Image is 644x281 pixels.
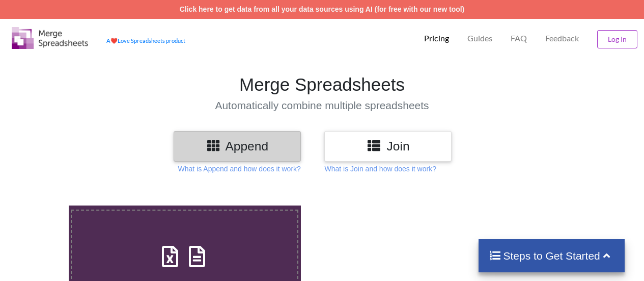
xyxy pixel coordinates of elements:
p: What is Join and how does it work? [324,164,436,174]
p: FAQ [511,33,527,44]
h3: Join [332,139,444,154]
span: heart [110,37,118,44]
h4: Steps to Get Started [489,249,614,262]
a: AheartLove Spreadsheets product [106,37,185,44]
button: Log In [597,30,637,48]
p: What is Append and how does it work? [178,164,301,174]
a: Click here to get data from all your data sources using AI (for free with our new tool) [180,5,465,13]
p: Pricing [424,33,449,44]
img: Logo.png [12,27,88,49]
p: Guides [467,33,492,44]
span: Feedback [545,34,579,42]
h3: Append [181,139,293,154]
